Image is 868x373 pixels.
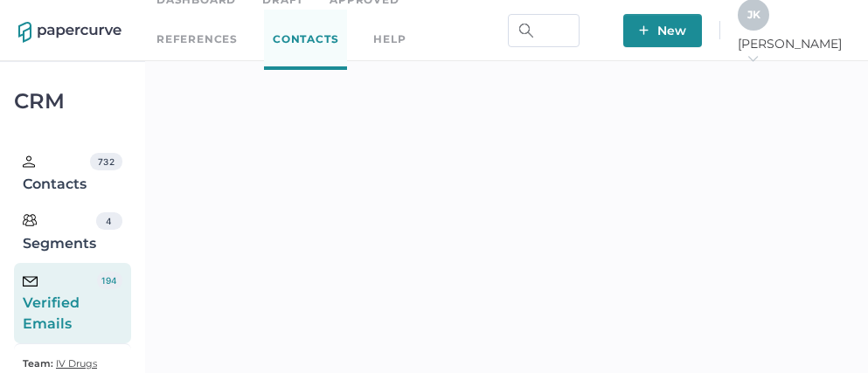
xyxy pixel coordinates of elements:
[508,14,580,47] input: Search Workspace
[156,30,238,49] a: References
[96,212,122,230] div: 4
[90,153,122,170] div: 732
[373,30,406,49] div: help
[97,272,122,289] div: 194
[519,24,533,38] img: search.bf03fe8b.svg
[56,357,97,370] span: IV Drugs
[14,93,131,109] div: CRM
[23,212,96,254] div: Segments
[746,52,759,65] i: arrow_right
[23,213,37,227] img: segments.b9481e3d.svg
[23,272,97,335] div: Verified Emails
[639,14,686,47] span: New
[23,153,90,195] div: Contacts
[18,22,122,43] img: papercurve-logo-colour.7244d18c.svg
[23,155,35,168] img: person.20a629c4.svg
[738,36,850,67] span: [PERSON_NAME]
[623,14,702,47] button: New
[639,25,649,35] img: plus-white.e19ec114.svg
[23,276,38,287] img: email-icon-black.c777dcea.svg
[747,8,760,21] span: J K
[264,10,347,70] a: Contacts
